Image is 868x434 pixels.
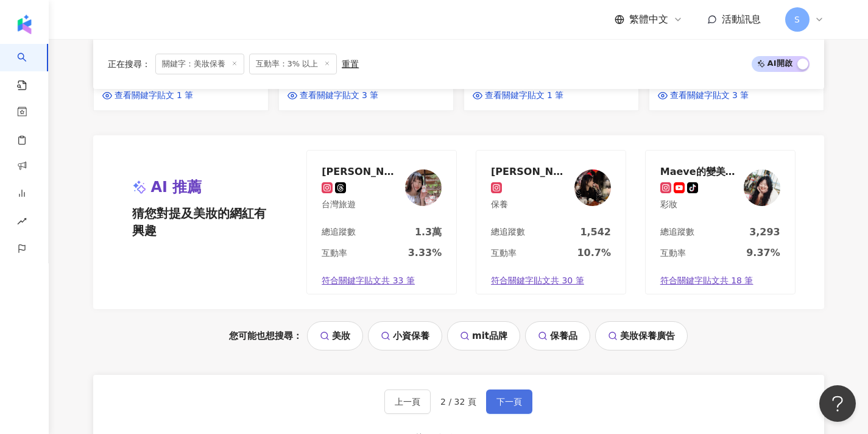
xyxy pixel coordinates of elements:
img: logo icon [15,15,34,34]
span: 上一頁 [395,397,420,407]
div: 1.3萬 [415,226,442,239]
span: 下一頁 [496,397,522,407]
a: 美妝保養廣告 [595,321,688,350]
span: AI 推薦 [151,177,202,198]
div: Maeve的變美日記 [660,165,739,177]
span: 符合關鍵字貼文共 30 筆 [491,275,584,287]
div: 3.33% [408,246,442,260]
span: 查看關鍵字貼文 1 筆 [485,90,564,102]
span: 查看關鍵字貼文 1 筆 [115,90,194,102]
a: [PERSON_NAME]台灣旅遊KOL Avatar總追蹤數1.3萬互動率3.33%符合關鍵字貼文共 33 筆 [306,150,457,295]
span: 猜您對提及美妝的網紅有興趣 [132,205,273,239]
div: 保養 [491,199,570,211]
span: 符合關鍵字貼文共 18 筆 [660,275,753,287]
img: KOL Avatar [744,169,780,206]
a: 符合關鍵字貼文共 33 筆 [307,268,456,294]
span: S [794,13,800,26]
span: 活動訊息 [722,13,761,25]
a: 符合關鍵字貼文共 18 筆 [646,268,795,294]
a: [PERSON_NAME]保養KOL Avatar總追蹤數1,542互動率10.7%符合關鍵字貼文共 30 筆 [476,150,626,295]
div: 10.7% [577,246,611,260]
button: 上一頁 [384,390,431,414]
span: 正在搜尋 ： [108,59,150,69]
a: 查看關鍵字貼文 3 筆 [288,90,379,102]
a: 符合關鍵字貼文共 30 筆 [476,268,626,294]
span: 符合關鍵字貼文共 33 筆 [322,275,415,287]
a: 查看關鍵字貼文 3 筆 [658,90,749,102]
div: 台灣旅遊 [322,199,401,211]
div: 總追蹤數 [491,226,525,238]
a: 保養品 [525,321,590,350]
a: mit品牌 [447,321,520,350]
div: 重置 [342,59,359,69]
div: 3,293 [749,226,780,239]
iframe: Help Scout Beacon - Open [819,385,856,422]
a: search [17,44,41,91]
span: rise [17,209,27,237]
button: 下一頁 [486,390,532,414]
div: 1,542 [580,226,611,239]
div: 彩妝 [660,199,739,211]
div: 9.37% [746,246,780,260]
div: 總追蹤數 [660,226,694,238]
div: 互動率 [660,247,686,260]
span: 互動率：3% 以上 [249,54,337,74]
span: 2 / 32 頁 [440,397,476,407]
div: 崔普小哀 [491,165,570,177]
a: 查看關鍵字貼文 1 筆 [473,90,564,102]
a: 小資保養 [368,321,442,350]
a: 美妝 [307,321,363,350]
span: 繁體中文 [629,13,668,26]
span: 查看關鍵字貼文 3 筆 [670,90,749,102]
div: 悠米Yumi [322,165,401,177]
div: 互動率 [322,247,347,260]
span: 查看關鍵字貼文 3 筆 [300,90,379,102]
img: KOL Avatar [574,169,611,206]
img: KOL Avatar [405,169,442,206]
a: 查看關鍵字貼文 1 筆 [102,90,194,102]
a: Maeve的變美日記彩妝KOL Avatar總追蹤數3,293互動率9.37%符合關鍵字貼文共 18 筆 [645,150,796,295]
div: 您可能也想搜尋： [93,321,824,350]
span: 關鍵字：美妝保養 [155,54,244,74]
div: 互動率 [491,247,517,260]
div: 總追蹤數 [322,226,356,238]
